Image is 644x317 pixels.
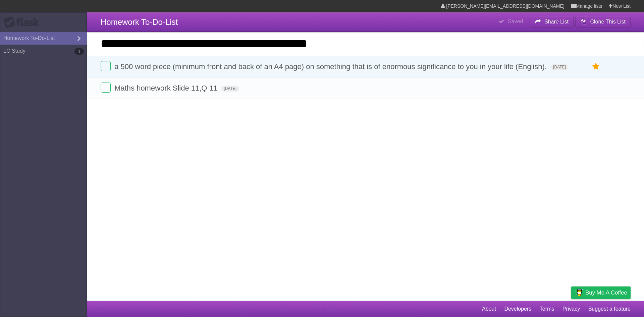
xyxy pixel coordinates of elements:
label: Done [101,83,111,93]
label: Done [101,61,111,71]
span: Homework To-Do-List [101,17,178,27]
a: Privacy [562,303,580,315]
a: Buy me a coffee [571,286,631,299]
b: 1 [74,48,84,55]
a: About [482,303,496,315]
div: Flask [3,16,44,29]
span: [DATE] [221,86,239,92]
span: a 500 word piece (minimum front and back of an A4 page) on something that is of enormous signific... [114,62,548,71]
button: Clone This List [575,16,631,28]
span: Maths homework Slide 11,Q 11 [114,84,219,92]
b: Saved [508,18,523,24]
span: Buy me a coffee [585,287,627,299]
b: Clone This List [590,19,626,24]
a: Suggest a feature [588,303,631,315]
label: Star task [590,61,602,72]
b: Share List [544,19,569,24]
button: Share List [530,16,574,28]
a: Terms [540,303,554,315]
img: Buy me a coffee [575,287,584,298]
span: [DATE] [550,64,569,70]
a: Developers [504,303,531,315]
